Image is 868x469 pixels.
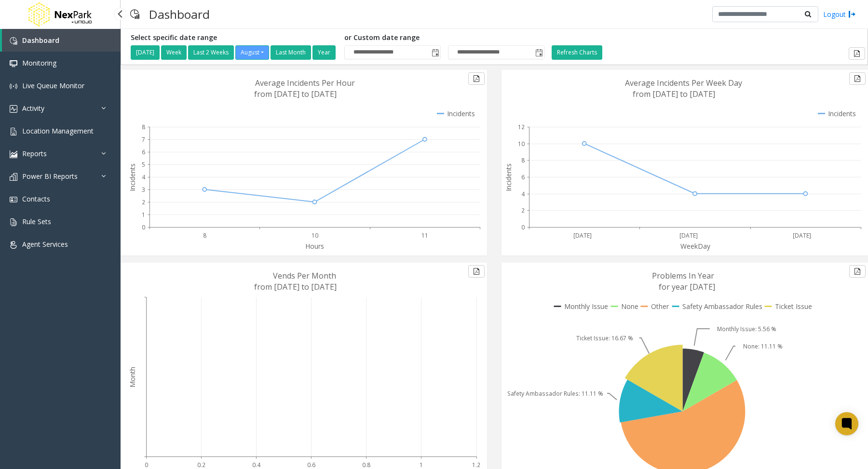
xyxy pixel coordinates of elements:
[10,241,17,249] img: 'icon'
[521,223,525,231] text: 0
[145,461,148,469] text: 0
[307,461,315,469] text: 0.6
[521,206,525,214] text: 2
[255,78,355,88] text: Average Incidents Per Hour
[521,156,525,164] text: 8
[679,231,698,240] text: [DATE]
[188,45,234,60] button: Last 2 Weeks
[344,34,544,42] h5: or Custom date range
[22,194,50,203] span: Contacts
[717,325,776,333] text: Monthly Issue: 5.56 %
[22,217,51,226] span: Rule Sets
[10,196,17,203] img: 'icon'
[144,2,215,26] h3: Dashboard
[504,163,513,191] text: Incidents
[552,45,602,60] button: Refresh Charts
[22,58,56,67] span: Monitoring
[203,231,206,240] text: 8
[130,2,139,26] img: pageIcon
[22,36,59,45] span: Dashboard
[312,45,336,60] button: Year
[235,45,269,60] button: August
[659,281,715,292] text: for year [DATE]
[142,186,145,194] text: 3
[22,104,44,113] span: Activity
[254,89,337,99] text: from [DATE] to [DATE]
[131,45,160,60] button: [DATE]
[849,47,865,60] button: Export to pdf
[142,123,145,131] text: 8
[142,223,145,231] text: 0
[430,46,440,59] span: Toggle popup
[848,9,856,19] img: logout
[312,231,318,240] text: 10
[128,163,137,191] text: Incidents
[161,45,187,60] button: Week
[849,265,866,278] button: Export to pdf
[252,461,261,469] text: 0.4
[254,281,337,292] text: from [DATE] to [DATE]
[22,240,68,249] span: Agent Services
[10,150,17,158] img: 'icon'
[142,135,145,144] text: 7
[507,389,603,398] text: Safety Ambassador Rules: 11.11 %
[518,140,525,148] text: 10
[518,123,525,131] text: 12
[420,461,423,469] text: 1
[128,367,137,388] text: Month
[472,461,480,469] text: 1.2
[142,211,145,219] text: 1
[521,190,525,198] text: 4
[533,46,544,59] span: Toggle popup
[22,149,47,158] span: Reports
[10,128,17,135] img: 'icon'
[10,37,17,45] img: 'icon'
[849,72,866,85] button: Export to pdf
[10,105,17,113] img: 'icon'
[576,334,633,342] text: Ticket Issue: 16.67 %
[823,9,856,19] a: Logout
[468,265,485,278] button: Export to pdf
[652,270,714,281] text: Problems In Year
[10,218,17,226] img: 'icon'
[271,45,311,60] button: Last Month
[680,241,711,251] text: WeekDay
[2,29,121,52] a: Dashboard
[22,126,94,135] span: Location Management
[273,270,336,281] text: Vends Per Month
[633,89,715,99] text: from [DATE] to [DATE]
[10,82,17,90] img: 'icon'
[142,148,145,156] text: 6
[142,198,145,206] text: 2
[10,173,17,181] img: 'icon'
[22,81,84,90] span: Live Queue Monitor
[521,173,525,181] text: 6
[142,173,146,181] text: 4
[362,461,370,469] text: 0.8
[142,161,145,169] text: 5
[573,231,592,240] text: [DATE]
[793,231,811,240] text: [DATE]
[421,231,428,240] text: 11
[197,461,205,469] text: 0.2
[468,72,485,85] button: Export to pdf
[22,172,78,181] span: Power BI Reports
[131,34,337,42] h5: Select specific date range
[625,78,742,88] text: Average Incidents Per Week Day
[10,60,17,67] img: 'icon'
[305,241,324,251] text: Hours
[743,342,783,350] text: None: 11.11 %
